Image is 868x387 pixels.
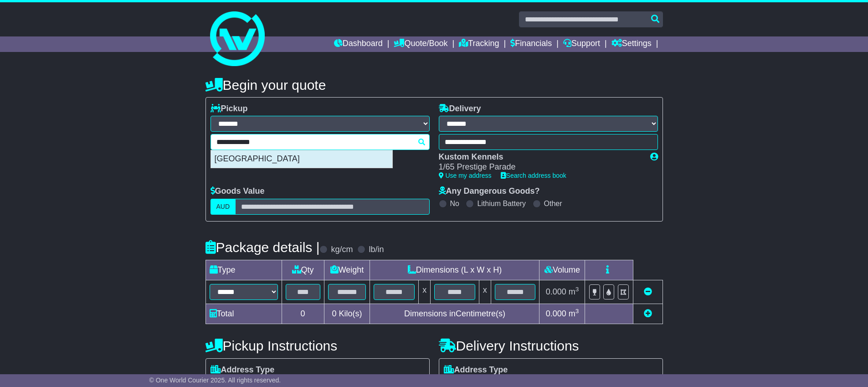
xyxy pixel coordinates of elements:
label: Any Dangerous Goods? [439,186,540,196]
td: x [419,280,431,304]
a: Search address book [501,172,566,179]
label: lb/in [369,245,384,255]
sup: 3 [575,308,579,315]
a: Remove this item [644,287,652,296]
td: Type [205,260,282,280]
a: Settings [611,36,652,52]
td: Total [205,304,282,324]
label: Address Type [211,365,275,375]
span: 0.000 [546,309,566,318]
span: 0 [332,309,336,318]
div: 1/65 Prestige Parade [439,162,641,172]
td: Kilo(s) [324,304,370,324]
div: Kustom Kennels [439,152,641,162]
span: 0.000 [546,287,566,296]
span: m [569,309,579,318]
td: Weight [324,260,370,280]
label: Pickup [211,104,248,114]
h4: Package details | [205,240,320,255]
td: x [479,280,491,304]
div: [GEOGRAPHIC_DATA] [211,150,392,168]
td: Volume [539,260,585,280]
a: Dashboard [334,36,383,52]
td: 0 [282,304,324,324]
typeahead: Please provide city [211,134,430,150]
span: © One World Courier 2025. All rights reserved. [149,377,281,384]
a: Support [563,36,600,52]
label: Delivery [439,104,481,114]
label: kg/cm [331,245,353,255]
h4: Pickup Instructions [205,338,430,353]
a: Use my address [439,172,492,179]
span: m [569,287,579,296]
a: Quote/Book [394,36,447,52]
label: AUD [211,199,236,215]
label: Address Type [444,365,508,375]
a: Tracking [459,36,499,52]
td: Dimensions in Centimetre(s) [370,304,539,324]
label: Lithium Battery [477,199,526,208]
label: Goods Value [211,186,265,196]
td: Qty [282,260,324,280]
td: Dimensions (L x W x H) [370,260,539,280]
a: Financials [510,36,552,52]
label: No [450,199,459,208]
sup: 3 [575,286,579,293]
label: Other [544,199,562,208]
h4: Begin your quote [205,77,663,93]
a: Add new item [644,309,652,318]
h4: Delivery Instructions [439,338,663,353]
